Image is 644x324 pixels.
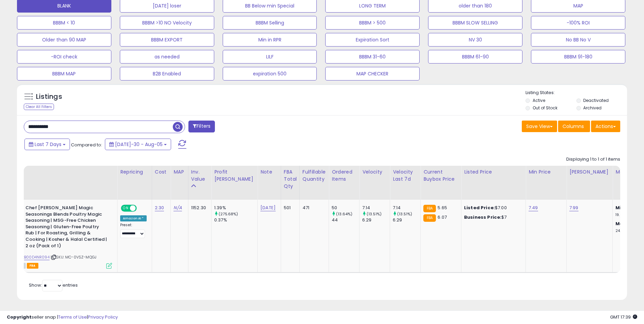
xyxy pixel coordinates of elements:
[569,168,610,176] div: [PERSON_NAME]
[8,168,114,176] div: Title
[529,168,564,176] div: Min Price
[122,205,130,211] span: ON
[223,67,317,80] button: expiration 500
[583,97,609,103] label: Deactivated
[223,16,317,30] button: BBBM Selling
[219,211,238,217] small: (275.68%)
[302,168,326,183] div: Fulfillable Quantity
[284,168,297,190] div: FBA Total Qty
[155,168,168,176] div: Cost
[284,205,294,211] div: 501
[332,217,359,223] div: 44
[120,215,147,221] div: Amazon AI *
[214,205,257,211] div: 1.39%
[522,121,557,132] button: Save View
[214,217,257,223] div: 0.37%
[24,254,50,260] a: B00D4NR094
[362,168,387,176] div: Velocity
[17,50,111,64] button: -ROI check
[438,214,447,220] span: 6.07
[191,168,208,183] div: Inv. value
[17,16,111,30] button: BBBM < 10
[393,217,420,223] div: 6.29
[71,142,102,148] span: Compared to:
[105,139,171,150] button: [DATE]-30 - Aug-05
[214,168,255,183] div: Profit [PERSON_NAME]
[325,16,420,30] button: BBBM > 500
[7,314,32,320] strong: Copyright
[302,205,324,211] div: 471
[25,205,108,251] b: Chef [PERSON_NAME] Magic Seasonings Blends Poultry Magic Seasoning | MSG-Free Chicken Seasoning |...
[325,33,420,47] button: Expiration Sort
[428,33,522,47] button: NV 30
[367,211,382,217] small: (13.51%)
[120,67,214,80] button: B2B Enabled
[615,220,627,227] b: Max:
[120,50,214,64] button: as needed
[260,204,276,211] a: [DATE]
[464,214,501,220] b: Business Price:
[428,16,522,30] button: BBBM SLOW SELLING
[223,33,317,47] button: Min in RPR
[362,205,390,211] div: 7.14
[397,211,412,217] small: (13.51%)
[88,314,118,320] a: Privacy Policy
[393,168,418,183] div: Velocity Last 7d
[558,121,590,132] button: Columns
[155,204,164,211] a: 2.30
[569,204,578,211] a: 7.99
[27,263,38,269] span: FBA
[51,254,96,260] span: | SKU: MC-0VSZ-MQGJ
[120,168,149,176] div: Repricing
[260,168,278,176] div: Note
[24,139,70,150] button: Last 7 Days
[464,168,523,176] div: Listed Price
[464,205,520,211] div: $7.00
[173,204,182,211] a: N/A
[24,104,54,110] div: Clear All Filters
[423,205,436,212] small: FBA
[58,314,87,320] a: Terms of Use
[173,168,185,176] div: MAP
[423,214,436,222] small: FBA
[332,205,359,211] div: 50
[7,314,118,321] div: seller snap | |
[438,204,447,211] span: 5.65
[332,168,356,183] div: Ordered Items
[336,211,352,217] small: (13.64%)
[35,141,61,148] span: Last 7 Days
[566,156,620,163] div: Displaying 1 to 1 of 1 items
[526,90,627,96] p: Listing States:
[583,105,602,111] label: Archived
[325,50,420,64] button: BBBM 31-60
[29,282,78,288] span: Show: entries
[531,33,625,47] button: No BB No V
[17,67,111,80] button: BBBM MAP
[531,50,625,64] button: BBBM 91-180
[423,168,458,183] div: Current Buybox Price
[615,204,626,211] b: Min:
[120,33,214,47] button: BBBM EXPORT
[120,223,147,238] div: Preset:
[591,121,620,132] button: Actions
[17,33,111,47] button: Older than 90 MAP
[529,204,538,211] a: 7.49
[136,205,147,211] span: OFF
[563,123,584,130] span: Columns
[120,16,214,30] button: BBBM >10 NO Velocity
[531,16,625,30] button: -100% ROI
[428,50,522,64] button: BBBM 61-90
[191,205,206,211] div: 1152.30
[188,121,215,132] button: Filters
[464,204,495,211] b: Listed Price:
[464,214,520,220] div: $7
[393,205,420,211] div: 7.14
[223,50,317,64] button: LILF
[115,141,163,148] span: [DATE]-30 - Aug-05
[325,67,420,80] button: MAP CHECKER
[533,97,545,103] label: Active
[36,92,62,102] h5: Listings
[610,314,637,320] span: 2025-08-13 17:39 GMT
[362,217,390,223] div: 6.29
[533,105,557,111] label: Out of Stock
